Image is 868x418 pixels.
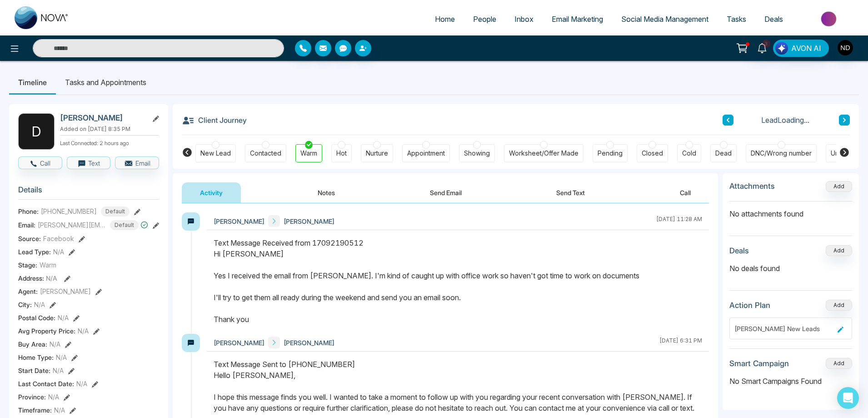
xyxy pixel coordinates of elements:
span: [PERSON_NAME] [284,338,334,347]
span: City : [18,300,32,309]
span: N/A [50,339,60,349]
img: Market-place.gif [797,9,863,29]
span: Stage: [18,260,37,270]
span: Agent: [18,287,38,296]
button: Email [115,156,159,169]
span: N/A [54,405,65,415]
span: Buy Area : [18,339,47,349]
button: Call [18,156,62,169]
span: Last Contact Date : [18,379,74,388]
a: Deals [755,10,792,28]
div: Unspecified [831,149,867,158]
div: Hot [336,149,347,158]
span: Timeframe : [18,405,52,415]
p: Added on [DATE] 8:35 PM [60,125,159,133]
div: Dead [715,149,732,158]
span: N/A [76,379,87,388]
span: Province : [18,392,46,402]
h2: [PERSON_NAME] [60,113,145,122]
img: Lead Flow [775,42,788,55]
div: Appointment [407,149,445,158]
span: Postal Code : [18,313,55,322]
button: Add [826,181,852,192]
span: [PHONE_NUMBER] [41,206,97,216]
button: Notes [299,182,353,203]
p: No attachments found [729,201,852,219]
span: [PERSON_NAME] [40,287,91,296]
span: Start Date : [18,366,50,375]
div: Open Intercom Messenger [837,387,859,409]
span: Deals [764,15,783,24]
span: N/A [53,247,64,257]
a: People [464,10,505,28]
li: Tasks and Appointments [56,70,155,95]
p: No Smart Campaigns Found [729,376,852,387]
li: Timeline [9,70,56,95]
span: N/A [34,300,45,309]
span: N/A [46,274,57,282]
div: Closed [642,149,663,158]
span: 3 [762,40,770,48]
h3: Deals [729,246,749,255]
a: 3 [751,40,773,55]
span: N/A [53,366,64,375]
button: Add [826,245,852,256]
span: Add [826,182,852,190]
span: Lead Loading... [761,115,809,126]
h3: Smart Campaign [729,359,789,368]
div: Contacted [250,149,281,158]
button: AVON AI [773,40,829,57]
div: Cold [682,149,696,158]
span: Tasks [727,15,746,24]
button: Activity [182,182,241,203]
div: Pending [598,149,623,158]
p: Last Connected: 2 hours ago [60,137,159,147]
a: Home [426,10,464,28]
div: Warm [300,149,317,158]
span: Facebook [43,234,74,243]
h3: Client Journey [182,113,247,127]
h3: Action Plan [729,301,770,310]
h3: Attachments [729,181,775,191]
span: Social Media Management [621,15,708,24]
span: [PERSON_NAME][EMAIL_ADDRESS][DOMAIN_NAME] [38,220,106,230]
span: Source: [18,234,41,243]
span: Email: [18,220,35,230]
div: [DATE] 6:31 PM [659,337,702,348]
button: Send Text [538,182,603,203]
span: Warm [40,260,56,270]
span: AVON AI [791,43,821,54]
p: No deals found [729,263,852,274]
span: Email Marketing [552,15,603,24]
button: Add [826,300,852,311]
button: Send Email [412,182,480,203]
a: Inbox [505,10,543,28]
div: D [18,113,55,150]
a: Tasks [718,10,755,28]
span: Avg Property Price : [18,326,75,336]
span: Phone: [18,206,39,216]
span: N/A [56,353,67,362]
span: Lead Type: [18,247,51,257]
button: Add [826,358,852,369]
span: Home [435,15,455,24]
div: [PERSON_NAME] New Leads [734,324,834,333]
div: New Lead [200,149,231,158]
span: N/A [48,392,59,402]
span: Home Type : [18,353,54,362]
img: Nova CRM Logo [15,6,69,29]
span: [PERSON_NAME] [284,217,334,226]
div: Showing [464,149,490,158]
img: User Avatar [838,40,853,55]
span: People [473,15,496,24]
span: [PERSON_NAME] [214,338,264,347]
span: Address: [18,273,57,283]
button: Text [67,156,111,169]
h3: Details [18,185,159,199]
span: [PERSON_NAME] [214,217,264,226]
div: Worksheet/Offer Made [509,149,579,158]
a: Social Media Management [612,10,718,28]
span: N/A [78,326,89,336]
div: [DATE] 11:28 AM [656,215,702,227]
div: DNC/Wrong number [751,149,812,158]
